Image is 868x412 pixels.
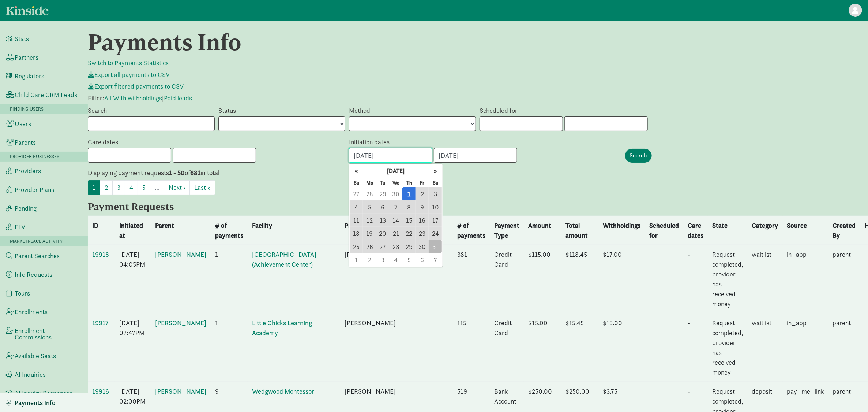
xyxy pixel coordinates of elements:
th: Created By [828,216,861,245]
a: With withholdings [113,94,162,102]
span: 7 [429,253,442,266]
th: Source [783,216,828,245]
td: $115.00 [524,245,561,313]
th: Provider [340,216,453,245]
span: 1 [402,187,416,200]
th: Total amount [561,216,598,245]
th: # of payments [453,216,490,245]
span: 26 [363,240,376,253]
th: Parent [151,216,211,245]
th: Payment Type [490,216,524,245]
td: waitlist [748,245,783,313]
td: Request completed, provider has received money [708,245,748,313]
td: waitlist [748,313,783,382]
td: 1 [211,245,248,313]
span: 30 [416,240,429,253]
a: 19916 [92,387,109,396]
span: Available Seats [15,353,56,359]
span: 31 [429,240,442,253]
td: [DATE] 04:05PM [115,245,151,313]
th: State [708,216,748,245]
span: 4 [350,200,363,214]
td: $15.00 [524,313,561,382]
label: Method [349,106,370,115]
label: Initiation dates [349,138,390,146]
a: 19918 [92,250,109,259]
span: Payments Info [15,400,56,406]
span: Parent Searches [15,253,60,259]
span: 19 [363,227,376,240]
span: Marketplace Activity [10,238,63,244]
td: $15.45 [561,313,598,382]
span: 27 [350,187,363,200]
span: 13 [376,214,389,227]
a: Next › [164,180,190,195]
td: $118.45 [561,245,598,313]
span: 12 [363,214,376,227]
td: 115 [453,313,490,382]
a: Export all payments to CSV [88,70,170,79]
label: Status [218,106,236,115]
th: Amount [524,216,561,245]
h4: Payment Requests [88,201,293,213]
span: 22 [402,227,416,240]
span: 18 [350,227,363,240]
iframe: Chat Widget [831,377,868,412]
td: $17.00 [598,245,645,313]
span: Child Care CRM Leads [15,92,77,98]
p: Filter: | | [88,94,868,103]
span: 1 [350,253,363,266]
a: [PERSON_NAME] [155,319,206,327]
span: Stats [15,36,29,42]
span: ELV [15,224,25,230]
td: Credit Card [490,313,524,382]
span: 10 [429,200,442,214]
a: 19917 [92,319,109,327]
td: Credit Card [490,245,524,313]
span: 9 [416,200,429,214]
td: [DATE] 02:47PM [115,313,151,382]
span: 3 [376,253,389,266]
span: 17 [429,214,442,227]
span: AI Inquiries [15,371,46,378]
span: Partners [15,54,38,61]
td: parent [828,313,861,382]
a: Last » [189,180,215,195]
td: parent [828,245,861,313]
h1: Payments Info [88,29,697,56]
span: 28 [363,187,376,200]
span: Users [15,120,31,127]
span: 14 [389,214,402,227]
a: Export filtered payments to CSV [88,82,184,90]
span: Provider Plans [15,186,54,193]
span: 2 [416,187,429,200]
span: 5 [402,253,416,266]
span: 23 [416,227,429,240]
span: Finding Users [10,106,44,112]
span: 7 [389,200,402,214]
a: [PERSON_NAME] [155,387,206,396]
a: All [104,94,111,102]
span: 29 [376,187,389,200]
td: [PERSON_NAME] [340,245,453,313]
span: 25 [350,240,363,253]
th: Facility [248,216,340,245]
th: Care dates [683,216,708,245]
span: Tours [15,290,30,297]
span: Info Requests [15,271,52,278]
span: Tu [376,178,389,187]
button: « [350,164,363,178]
span: Enrollments [15,309,48,315]
td: in_app [783,245,828,313]
td: $15.00 [598,313,645,382]
td: 1 [211,313,248,382]
span: We [389,178,402,187]
a: Little Chicks Learning Academy [252,319,312,337]
td: Request completed, provider has received money [708,313,748,382]
td: [PERSON_NAME] [340,313,453,382]
a: [GEOGRAPHIC_DATA] (Achievement Center) [252,250,316,268]
th: ID [88,216,115,245]
span: 6 [416,253,429,266]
